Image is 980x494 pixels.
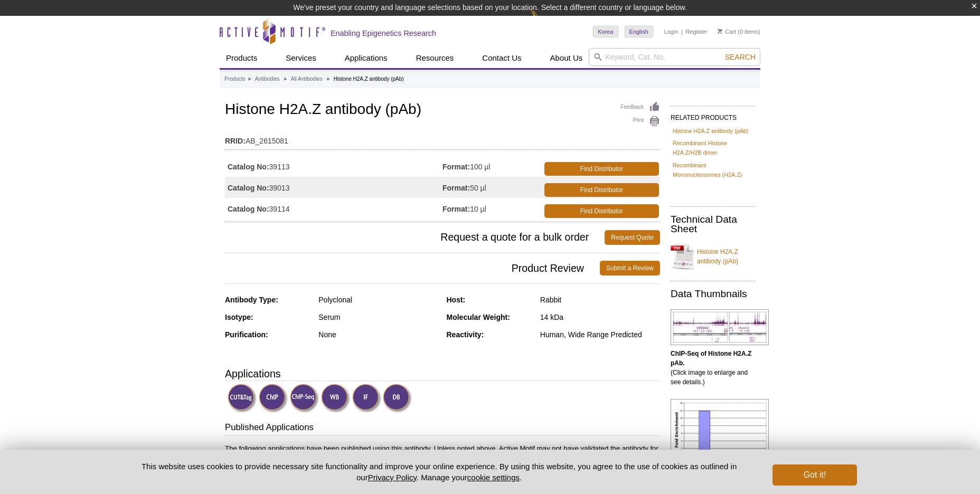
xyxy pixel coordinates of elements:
strong: Purification: [225,330,268,339]
h2: Data Thumbnails [671,289,755,299]
strong: Antibody Type: [225,296,278,304]
img: CUT&Tag Validated [228,384,257,413]
td: 39114 [225,198,442,219]
a: English [624,25,654,38]
img: Histone H2A.Z antibody (pAb) tested by ChIP. [671,399,769,465]
button: Got it! [772,464,857,486]
li: » [284,76,287,82]
a: Services [279,48,323,68]
img: Western Blot Validated [321,384,350,413]
a: Register [685,28,707,35]
button: cookie settings [467,473,520,482]
div: None [318,330,438,339]
a: Applications [338,48,394,68]
a: Request Quote [605,230,660,245]
li: (0 items) [718,25,760,38]
li: » [248,76,251,82]
strong: Isotype: [225,313,253,321]
a: Submit a Review [600,261,660,275]
strong: Molecular Weight: [447,313,510,321]
img: Your Cart [718,28,722,34]
li: » [326,76,329,82]
a: Products [220,48,263,68]
input: Keyword, Cat. No. [589,48,760,66]
a: Find Distributor [544,204,659,218]
a: Contact Us [476,48,527,68]
a: About Us [544,48,589,68]
h1: Histone H2A.Z antibody (pAb) [225,101,660,119]
a: All Antibodies [291,74,323,84]
p: (Click image to enlarge and see details.) [671,349,755,387]
a: Recombinant Mononucleosomes (H2A.Z) [673,160,753,179]
td: 39013 [225,177,442,198]
strong: RRID: [225,136,246,146]
img: Dot Blot Validated [383,384,412,413]
h3: Applications [225,366,660,382]
a: Cart [718,28,736,35]
a: Histone H2A.Z antibody (pAb) [671,241,755,272]
div: 14 kDa [540,312,660,322]
a: Feedback [620,101,660,113]
a: Antibodies [255,74,280,84]
a: Histone H2A.Z antibody (pAb) [673,126,748,136]
a: Find Distributor [544,183,659,197]
a: Login [664,28,679,35]
h2: Enabling Epigenetics Research [331,28,436,38]
td: 100 µl [442,156,542,177]
img: ChIP Validated [259,384,288,413]
strong: Catalog No: [228,204,269,214]
strong: Format: [442,204,470,214]
li: Histone H2A.Z antibody (pAb) [334,76,404,82]
a: Find Distributor [544,162,659,176]
a: Print [620,116,660,127]
li: | [681,25,683,38]
b: ChIP-Seq of Histone H2A.Z pAb. [671,350,751,367]
span: Product Review [225,261,600,275]
strong: Catalog No: [228,183,269,193]
h2: RELATED PRODUCTS [671,106,755,125]
img: Immunofluorescence Validated [352,384,381,413]
span: Request a quote for a bulk order [225,230,605,245]
img: Change Here [531,8,559,33]
h3: Published Applications [225,421,660,436]
div: Polyclonal [318,295,438,305]
img: ChIP-Seq Validated [290,384,319,413]
a: Resources [410,48,460,68]
td: 39113 [225,156,442,177]
span: Search [725,53,756,61]
div: Serum [318,312,438,322]
div: Rabbit [540,295,660,305]
strong: Format: [442,162,470,172]
a: Recombinant Histone H2A.Z/H2B dimer [673,138,753,157]
strong: Host: [447,296,466,304]
td: 10 µl [442,198,542,219]
button: Search [722,52,759,62]
h2: Technical Data Sheet [671,215,755,234]
div: Human, Wide Range Predicted [540,330,660,339]
strong: Catalog No: [228,162,269,172]
strong: Reactivity: [447,330,484,339]
strong: Format: [442,183,470,193]
a: Privacy Policy [368,473,417,482]
td: AB_2615081 [225,130,660,147]
td: 50 µl [442,177,542,198]
a: Korea [592,25,618,38]
img: Histone H2A.Z antibody (pAb) tested by ChIP-Seq. [671,309,769,345]
a: Products [224,74,245,84]
p: This website uses cookies to provide necessary site functionality and improve your online experie... [123,461,755,483]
